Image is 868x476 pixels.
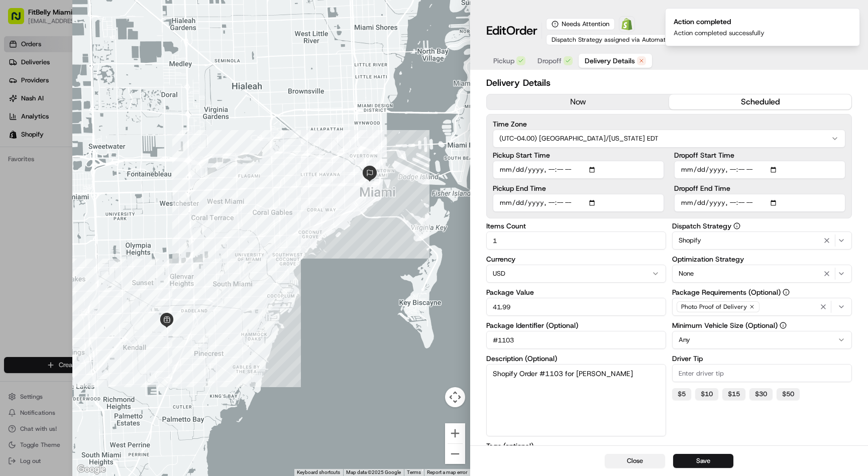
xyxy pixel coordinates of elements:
button: Photo Proof of Delivery [672,298,852,316]
button: $10 [695,388,718,400]
button: $5 [672,388,691,400]
label: Dispatch Strategy [672,222,852,229]
label: Package Identifier (Optional) [486,322,666,329]
label: Pickup End Time [493,185,664,192]
div: Start new chat [45,96,165,106]
label: Description (Optional) [486,355,666,362]
div: 💻 [85,225,93,233]
label: Items Count [486,222,666,229]
p: Welcome 👋 [10,40,183,56]
img: Google [75,463,108,476]
span: [DEMOGRAPHIC_DATA][PERSON_NAME] [31,156,137,164]
label: Minimum Vehicle Size (Optional) [672,322,852,329]
button: $30 [749,388,773,400]
button: now [487,94,669,109]
div: We're available if you need us! [45,106,138,114]
label: Package Value [486,289,666,296]
button: Zoom out [445,444,465,464]
span: None [679,269,694,278]
span: Map data ©2025 Google [346,469,401,475]
a: 📗Knowledge Base [6,220,81,239]
a: Powered byPylon [71,249,122,257]
label: Tags (optional) [486,442,666,449]
div: Needs Attention [546,18,615,30]
div: Action completed successfully [674,29,765,38]
a: Shopify [619,16,635,32]
button: Shopify [672,231,852,250]
label: Dropoff End Time [674,185,845,192]
button: Close [605,454,665,468]
button: $50 [777,388,800,400]
span: Photo Proof of Delivery [681,303,747,311]
input: Enter items count [486,231,666,250]
h1: Edit [486,23,537,39]
span: Delivery Details [585,56,635,66]
label: Driver Tip [672,355,852,362]
span: Shopify [679,236,701,245]
span: Dropoff [537,56,562,66]
input: Clear [26,65,166,75]
a: Terms (opens in new tab) [407,469,421,475]
a: 💻API Documentation [81,220,165,239]
span: [DATE] [144,156,165,164]
input: Enter package value [486,298,666,316]
span: [DEMOGRAPHIC_DATA][PERSON_NAME] [31,183,137,191]
img: Jesus Salinas [10,173,26,189]
button: Zoom in [445,423,465,443]
img: Nash [10,10,30,30]
span: [DATE] [144,183,165,191]
img: Jesus Salinas [10,146,26,162]
button: Minimum Vehicle Size (Optional) [780,322,787,329]
label: Package Requirements (Optional) [672,289,852,296]
label: Time Zone [493,121,845,128]
label: Dropoff Start Time [674,152,845,159]
button: Map camera controls [445,387,465,407]
textarea: Shopify Order #1103 for [PERSON_NAME] [486,364,666,436]
button: Dispatch Strategy [733,222,740,229]
label: Currency [486,256,666,263]
div: Action completed [674,17,765,27]
span: Pickup [493,56,514,66]
img: 4920774857489_3d7f54699973ba98c624_72.jpg [21,96,39,114]
button: $15 [722,388,745,400]
div: Past conversations [10,131,67,139]
a: Report a map error [427,469,467,475]
span: • [139,156,142,164]
input: Enter package identifier [486,331,666,349]
span: API Documentation [95,224,161,234]
button: Save [673,454,733,468]
button: scheduled [669,94,851,109]
label: Pickup Start Time [493,152,664,159]
button: Start new chat [171,99,183,111]
span: • [139,183,142,191]
button: Keyboard shortcuts [297,469,340,476]
input: Enter driver tip [672,364,852,382]
div: 📗 [10,225,18,233]
button: Package Requirements (Optional) [783,289,790,296]
h2: Delivery Details [486,76,852,90]
button: None [672,265,852,283]
label: Optimization Strategy [672,256,852,263]
button: Dispatch Strategy assigned via Automation [546,34,689,45]
span: Order [506,23,537,39]
a: Open this area in Google Maps (opens a new window) [75,463,108,476]
img: 1736555255976-a54dd68f-1ca7-489b-9aae-adbdc363a1c4 [10,96,28,114]
span: Dispatch Strategy assigned via Automation [552,36,674,44]
span: Knowledge Base [20,224,77,234]
span: Pylon [100,249,122,257]
button: See all [156,129,183,141]
img: Shopify [621,18,633,30]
